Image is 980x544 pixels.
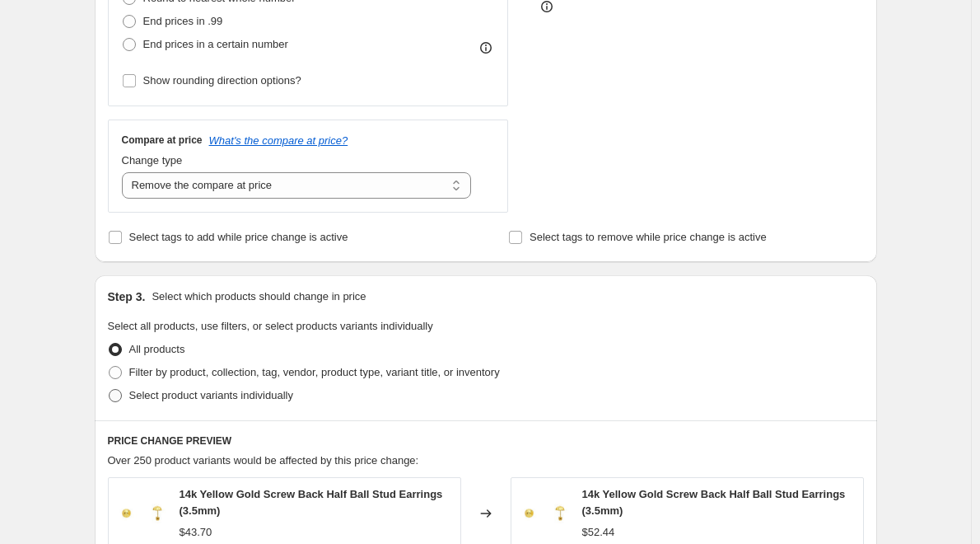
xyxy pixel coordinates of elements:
button: What's the compare at price? [209,134,348,147]
h6: PRICE CHANGE PREVIEW [108,434,864,448]
span: Over 250 product variants would be affected by this price change: [108,454,419,467]
h3: Compare at price [122,134,203,147]
span: Select all products, use filters, or select products variants individually [108,320,433,332]
span: 14k Yellow Gold Screw Back Half Ball Stud Earrings (3.5mm) [180,488,443,517]
span: Filter by product, collection, tag, vendor, product type, variant title, or inventory [129,366,500,378]
img: LEWGST147_2_1024x1024_f6ac5ccb-0bbe-4070-b238-28cf1c09c00c_80x.jpg [117,489,166,538]
span: Select product variants individually [129,389,293,401]
span: Select tags to remove while price change is active [530,231,767,243]
span: Change type [122,154,183,166]
span: Show rounding direction options? [143,74,301,87]
div: $52.44 [582,524,615,541]
span: Select tags to add while price change is active [129,231,348,243]
span: End prices in .99 [143,15,223,27]
p: Select which products should change in price [152,288,366,305]
span: All products [129,343,185,355]
h2: Step 3. [108,288,146,305]
span: End prices in a certain number [143,38,288,50]
span: 14k Yellow Gold Screw Back Half Ball Stud Earrings (3.5mm) [582,488,846,517]
div: $43.70 [180,524,212,541]
img: LEWGST147_2_1024x1024_f6ac5ccb-0bbe-4070-b238-28cf1c09c00c_80x.jpg [520,489,569,538]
